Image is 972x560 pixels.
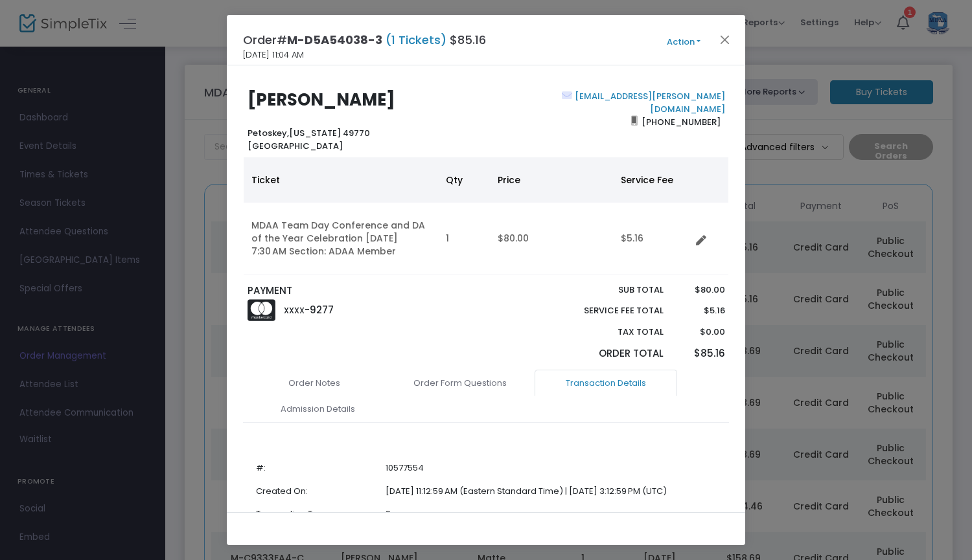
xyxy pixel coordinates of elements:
td: [DATE] 11:12:59 AM (Eastern Standard Time) | [DATE] 3:12:59 PM (UTC) [386,480,716,503]
th: Qty [438,157,490,203]
td: #: [256,456,386,480]
td: $5.16 [613,203,691,274]
th: Service Fee [613,157,691,203]
td: Transaction Type: [256,502,386,526]
td: Created On: [256,480,386,503]
span: (1 Tickets) [382,32,450,48]
button: Close [717,31,734,48]
p: Order Total [553,346,664,361]
p: Sub total [553,284,664,297]
span: Petoskey, [248,127,289,139]
div: Data table [244,157,728,274]
p: Tax Total [553,326,664,339]
p: $0.00 [676,326,724,339]
span: [PHONE_NUMBER] [638,111,725,132]
b: [US_STATE] 49770 [GEOGRAPHIC_DATA] [248,127,370,152]
td: Square [386,502,716,526]
span: XXXX [284,305,305,316]
a: [EMAIL_ADDRESS][PERSON_NAME][DOMAIN_NAME] [572,90,725,115]
p: $85.16 [676,346,724,361]
span: [DATE] 11:04 AM [243,49,304,62]
h4: Order# $85.16 [243,31,486,49]
p: $5.16 [676,304,724,317]
td: 10577554 [386,456,716,480]
a: Order Form Questions [389,370,531,397]
span: M-D5A54038-3 [287,32,382,48]
td: $80.00 [490,203,613,274]
a: Transaction Details [535,370,677,397]
td: 1 [438,203,490,274]
button: Action [645,35,723,49]
p: Service Fee Total [553,304,664,317]
span: -9277 [305,303,334,317]
td: MDAA Team Day Conference and DA of the Year Celebration [DATE] 7:30 AM Section: ADAA Member [244,203,438,274]
b: [PERSON_NAME] [248,88,395,111]
a: Admission Details [246,396,389,423]
a: Order Notes [243,370,386,397]
p: $80.00 [676,284,724,297]
th: Ticket [244,157,438,203]
th: Price [490,157,613,203]
p: PAYMENT [248,284,480,298]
